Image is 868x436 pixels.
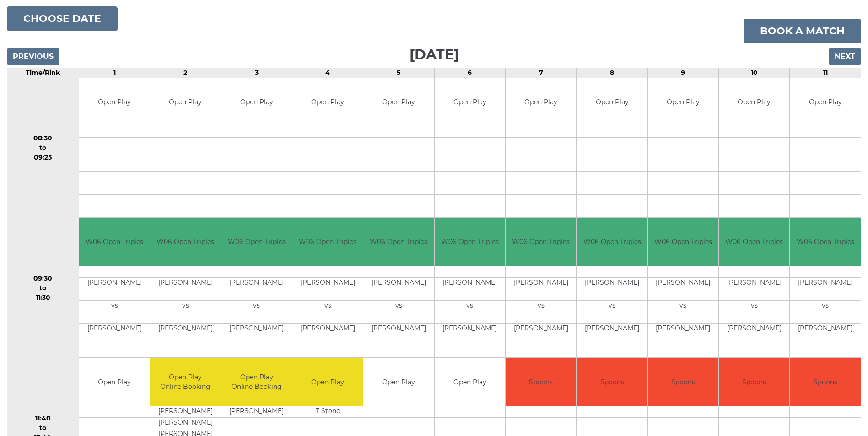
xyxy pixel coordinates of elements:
td: [PERSON_NAME] [292,323,363,335]
td: [PERSON_NAME] [150,406,221,418]
td: Open Play Online Booking [221,358,292,406]
td: [PERSON_NAME] [506,323,576,335]
td: Open Play [435,78,505,126]
td: [PERSON_NAME] [150,418,221,429]
input: Previous [7,48,59,65]
td: [PERSON_NAME] [435,277,505,289]
td: 10 [719,68,790,78]
td: [PERSON_NAME] [221,277,292,289]
td: Open Play [292,78,363,126]
td: Open Play [577,78,647,126]
td: vs [790,300,861,312]
input: Next [829,48,861,65]
td: W06 Open Triples [506,218,576,266]
td: Open Play [506,78,576,126]
td: Spoons [648,358,718,406]
td: [PERSON_NAME] [577,277,647,289]
td: 9 [647,68,718,78]
td: 2 [150,68,221,78]
td: [PERSON_NAME] [719,323,789,335]
td: W06 Open Triples [221,218,292,266]
td: 3 [221,68,292,78]
td: 08:30 to 09:25 [7,78,79,218]
td: [PERSON_NAME] [150,323,221,335]
td: Open Play [435,358,505,406]
td: Open Play [150,78,221,126]
td: Spoons [790,358,861,406]
td: 1 [79,68,150,78]
td: Spoons [577,358,647,406]
td: vs [221,300,292,312]
td: vs [150,300,221,312]
td: Open Play Online Booking [150,358,221,406]
td: Spoons [506,358,576,406]
td: W06 Open Triples [648,218,718,266]
td: Open Play [221,78,292,126]
td: [PERSON_NAME] [221,323,292,335]
td: vs [577,300,647,312]
td: Open Play [790,78,861,126]
td: Open Play [79,358,150,406]
td: 09:30 to 11:30 [7,218,79,358]
td: [PERSON_NAME] [363,323,434,335]
td: vs [79,300,150,312]
td: W06 Open Triples [577,218,647,266]
td: [PERSON_NAME] [577,323,647,335]
td: 8 [577,68,647,78]
td: vs [435,300,505,312]
td: vs [292,300,363,312]
td: Spoons [719,358,789,406]
td: W06 Open Triples [150,218,221,266]
td: 7 [506,68,577,78]
td: W06 Open Triples [719,218,789,266]
td: [PERSON_NAME] [790,323,861,335]
td: [PERSON_NAME] [506,277,576,289]
td: [PERSON_NAME] [435,323,505,335]
a: Book a match [744,19,861,43]
td: W06 Open Triples [292,218,363,266]
td: Open Play [292,358,363,406]
td: Open Play [363,78,434,126]
td: Time/Rink [7,68,79,78]
td: [PERSON_NAME] [292,277,363,289]
td: [PERSON_NAME] [719,277,789,289]
td: W06 Open Triples [79,218,150,266]
td: [PERSON_NAME] [221,406,292,418]
td: 5 [363,68,434,78]
td: Open Play [648,78,718,126]
td: [PERSON_NAME] [150,277,221,289]
td: [PERSON_NAME] [363,277,434,289]
td: [PERSON_NAME] [648,277,718,289]
td: W06 Open Triples [790,218,861,266]
td: Open Play [363,358,434,406]
td: T Stone [292,406,363,418]
td: vs [363,300,434,312]
td: W06 Open Triples [363,218,434,266]
td: 4 [292,68,363,78]
td: vs [506,300,576,312]
td: Open Play [79,78,150,126]
td: [PERSON_NAME] [79,323,150,335]
button: Choose date [7,6,118,31]
td: vs [648,300,718,312]
td: [PERSON_NAME] [79,277,150,289]
td: [PERSON_NAME] [790,277,861,289]
td: 6 [434,68,505,78]
td: 11 [790,68,861,78]
td: vs [719,300,789,312]
td: Open Play [719,78,789,126]
td: [PERSON_NAME] [648,323,718,335]
td: W06 Open Triples [435,218,505,266]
